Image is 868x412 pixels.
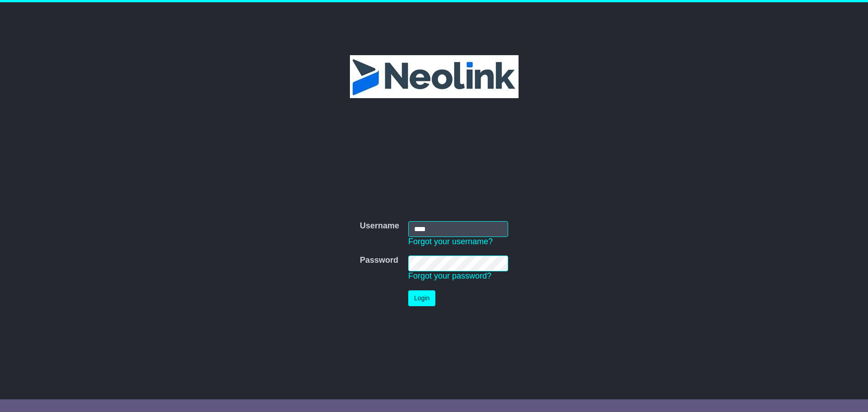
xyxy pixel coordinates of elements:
a: Forgot your username? [408,237,493,246]
a: Forgot your password? [408,271,491,280]
button: Login [408,290,435,306]
label: Username [360,221,399,231]
img: Neolink [350,55,519,98]
label: Password [360,256,398,265]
